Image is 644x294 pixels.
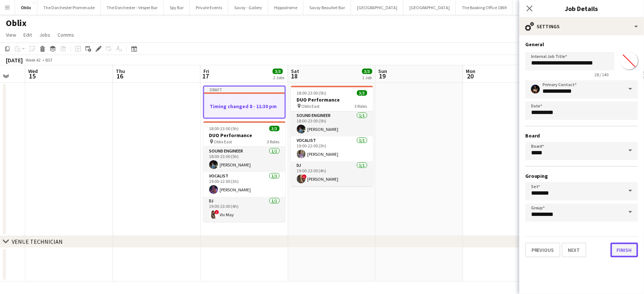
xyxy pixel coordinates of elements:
span: Edit [23,32,32,38]
app-card-role: Sound Engineer1/118:00-23:00 (5h)[PERSON_NAME] [291,111,373,136]
span: 18:00-23:00 (5h) [297,90,327,96]
div: BST [45,57,53,63]
span: 3 Roles [355,103,367,109]
button: Private Events [190,0,228,15]
span: 20 [465,72,476,80]
h3: General [525,41,638,48]
app-card-role: DJ1/119:00-23:00 (4h)!Viv May [203,197,286,222]
h3: DUO Performance [203,132,286,139]
span: 3 Roles [267,139,280,144]
button: [GEOGRAPHIC_DATA] [404,0,456,15]
button: The Dorchester Promenade [37,0,101,15]
span: Comms [58,32,74,38]
app-card-role: Sound Engineer1/118:00-23:00 (5h)[PERSON_NAME] [203,147,286,172]
app-job-card: 18:00-23:00 (5h)3/3DUO Performance Oblix East3 RolesSound Engineer1/118:00-23:00 (5h)[PERSON_NAME... [291,86,373,186]
div: [DATE] [6,56,23,64]
button: Next [562,243,586,257]
button: Previous [525,243,560,257]
span: 18 [290,72,299,80]
span: ! [302,174,307,179]
span: Mon [466,68,476,74]
button: Savoy Beaufort Bar [303,0,351,15]
div: 2 Jobs [273,75,284,80]
span: 3/3 [273,69,283,74]
a: Comms [55,30,77,40]
span: ! [215,210,219,214]
div: Draft [204,87,285,92]
span: 17 [202,72,209,80]
span: Sat [291,68,299,74]
span: 3/3 [269,126,280,131]
button: Savoy - Gallery [228,0,268,15]
span: 15 [27,72,38,80]
h1: Oblix [6,18,26,29]
button: The Booking Office 1869 [456,0,513,15]
app-job-card: 18:00-23:00 (5h)3/3DUO Performance Oblix East3 RolesSound Engineer1/118:00-23:00 (5h)[PERSON_NAME... [203,121,286,222]
span: Oblix East [214,139,232,144]
h3: Board [525,132,638,139]
span: 3/3 [357,90,367,96]
span: Thu [116,68,125,74]
span: 19 [378,72,387,80]
a: View [3,30,19,40]
span: Week 42 [24,57,43,63]
a: Edit [21,30,35,40]
h3: Job Details [519,4,644,13]
button: Hippodrome [268,0,303,15]
button: Oblix [15,0,37,15]
span: 28 / 140 [589,72,615,77]
app-card-role: Vocalist1/119:00-22:00 (3h)[PERSON_NAME] [203,172,286,197]
div: Settings [519,18,644,35]
span: 18:00-23:00 (5h) [209,126,239,131]
span: View [6,32,16,38]
button: The Dorchester - Vesper Bar [101,0,164,15]
button: [GEOGRAPHIC_DATA] [351,0,404,15]
button: Finish [611,243,638,257]
h3: DUO Performance [291,96,373,103]
button: Spy Bar [164,0,190,15]
app-card-role: DJ1/119:00-23:00 (4h)![PERSON_NAME] [291,161,373,186]
span: Jobs [39,32,50,38]
app-job-card: DraftTiming changed 8 - 11:30 pm [203,86,286,118]
span: Oblix East [302,103,320,109]
span: Fri [203,68,209,74]
button: The Dark Horse [513,0,553,15]
div: 1 Job [363,75,372,80]
span: 16 [115,72,125,80]
span: 3/3 [362,69,372,74]
h3: Timing changed 8 - 11:30 pm [204,103,285,110]
span: Sun [379,68,387,74]
span: Wed [28,68,38,74]
app-card-role: Vocalist1/119:00-22:00 (3h)[PERSON_NAME] [291,136,373,161]
a: Jobs [36,30,53,40]
div: VENUE TECHNICIAN [12,238,63,245]
h3: Grouping [525,173,638,179]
